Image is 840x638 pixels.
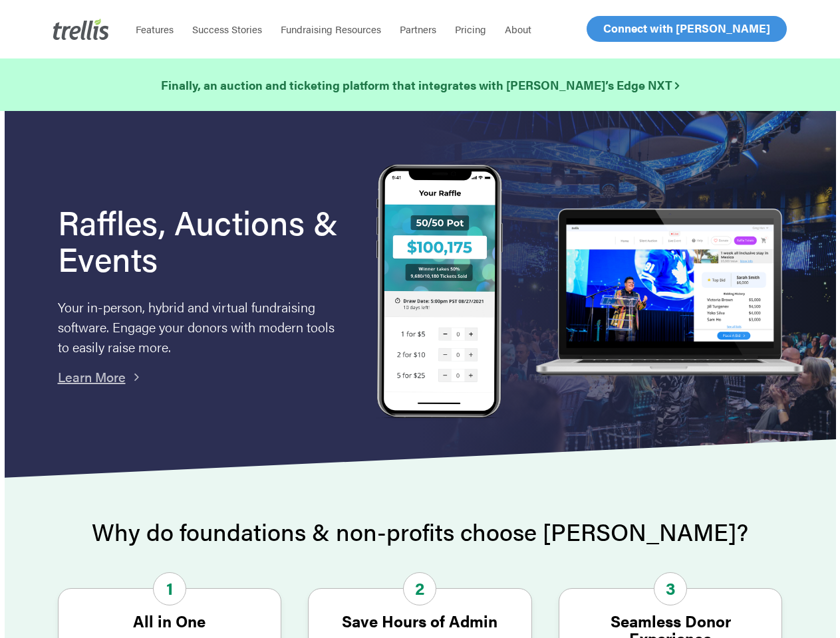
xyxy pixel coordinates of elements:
a: About [495,23,541,36]
span: Pricing [455,22,486,36]
p: Your in-person, hybrid and virtual fundraising software. Engage your donors with modern tools to ... [58,297,343,357]
strong: Save Hours of Admin [342,609,497,632]
span: Connect with [PERSON_NAME] [603,20,770,36]
a: Pricing [446,23,495,36]
a: Finally, an auction and ticketing platform that integrates with [PERSON_NAME]’s Edge NXT [161,76,679,94]
img: Trellis Raffles, Auctions and Event Fundraising [376,164,503,421]
span: Partners [400,22,436,36]
strong: Finally, an auction and ticketing platform that integrates with [PERSON_NAME]’s Edge NXT [161,76,679,93]
span: Fundraising Resources [281,22,381,36]
a: Connect with [PERSON_NAME] [587,16,787,42]
a: Success Stories [183,23,271,36]
span: About [505,22,531,36]
img: Trellis [53,19,109,40]
a: Learn More [58,367,126,386]
span: Success Stories [192,22,262,36]
span: 1 [153,572,186,605]
span: 3 [654,572,687,605]
span: Features [136,22,174,36]
img: rafflelaptop_mac_optim.png [530,209,809,377]
h1: Raffles, Auctions & Events [58,203,343,276]
a: Fundraising Resources [271,23,390,36]
a: Partners [390,23,446,36]
h2: Why do foundations & non-profits choose [PERSON_NAME]? [58,518,783,545]
a: Features [126,23,183,36]
span: 2 [403,572,436,605]
strong: All in One [133,609,206,632]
